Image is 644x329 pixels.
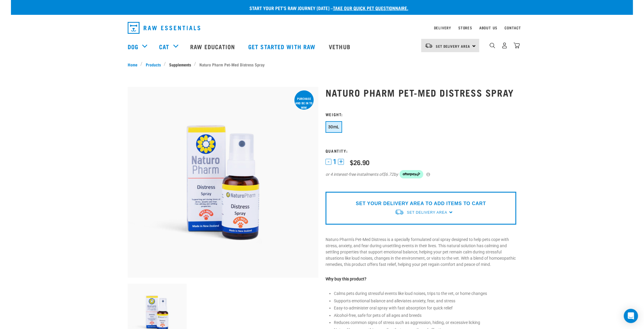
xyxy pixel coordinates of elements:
nav: dropdown navigation [123,20,521,36]
span: Set Delivery Area [436,45,470,47]
a: Stores [458,27,472,29]
span: 30mL [328,124,339,129]
img: van-moving.png [425,43,433,48]
a: Raw Education [184,35,242,58]
div: $26.90 [350,159,369,166]
a: Vethub [323,35,358,58]
h3: Quantity: [326,148,516,153]
li: Supports emotional balance and alleviates anxiety, fear, and stress [334,298,516,304]
a: Get started with Raw [242,35,323,58]
nav: breadcrumbs [128,61,516,68]
div: Open Intercom Messenger [624,309,638,323]
span: 1 [333,159,337,165]
img: home-icon@2x.png [514,42,520,49]
h1: Naturo Pharm Pet-Med Distress Spray [326,87,516,98]
p: Start your pet’s raw journey [DATE] – [15,4,637,12]
button: + [338,159,344,165]
nav: dropdown navigation [11,35,633,58]
a: Supplements [166,61,194,68]
a: Home [128,61,141,68]
button: 30mL [326,121,342,133]
a: Products [143,61,164,68]
a: About Us [479,27,497,29]
h3: Weight: [326,112,516,116]
a: Contact [504,27,521,29]
span: Set Delivery Area [407,210,447,215]
span: $6.72 [383,171,394,178]
img: user.png [502,42,508,49]
a: Dog [128,42,138,51]
strong: Why buy this product? [326,277,366,281]
li: Reduces common signs of stress such as aggression, hiding, or excessive licking [334,320,516,326]
a: take our quick pet questionnaire. [333,7,408,9]
img: home-icon-1@2x.png [490,43,495,48]
li: Calms pets during stressful events like loud noises, trips to the vet, or home changes [334,290,516,297]
img: Raw Essentials Logo [128,22,200,34]
img: RE Product Shoot 2023 Nov8635 [128,87,318,278]
li: Easy-to-administer oral spray with fast absorption for quick relief [334,305,516,311]
img: van-moving.png [395,209,404,215]
div: or 4 interest-free instalments of by [326,170,516,178]
a: Cat [159,42,169,51]
p: Naturo Pharm’s Pet-Med Distress is a specially formulated oral spray designed to help pets cope w... [326,237,516,268]
li: Alcohol-free, safe for pets of all ages and breeds [334,312,516,319]
img: Afterpay [400,170,423,178]
button: - [326,159,331,165]
p: SET YOUR DELIVERY AREA TO ADD ITEMS TO CART [356,200,486,207]
a: Delivery [434,27,451,29]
